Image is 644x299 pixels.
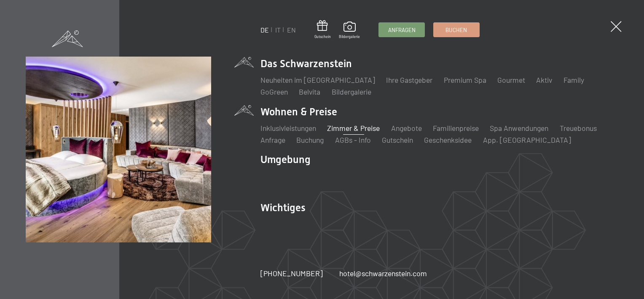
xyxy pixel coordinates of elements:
[260,87,288,96] a: GoGreen
[433,123,479,133] a: Familienpreise
[260,269,323,278] span: [PHONE_NUMBER]
[260,268,323,279] a: [PHONE_NUMBER]
[391,123,422,133] a: Angebote
[260,123,316,133] a: Inklusivleistungen
[563,75,584,84] a: Family
[260,26,269,34] a: DE
[382,135,413,144] a: Gutschein
[386,75,432,84] a: Ihre Gastgeber
[445,26,467,34] span: Buchen
[332,87,371,96] a: Bildergalerie
[314,20,331,39] a: Gutschein
[260,75,375,84] a: Neuheiten im [GEOGRAPHIC_DATA]
[287,26,296,34] a: EN
[335,135,371,144] a: AGBs - Info
[327,123,380,133] a: Zimmer & Preise
[497,75,525,84] a: Gourmet
[275,26,281,34] a: IT
[434,23,479,37] a: Buchen
[299,87,320,96] a: Belvita
[444,75,486,84] a: Premium Spa
[296,135,324,144] a: Buchung
[536,75,552,84] a: Aktiv
[483,135,571,144] a: App. [GEOGRAPHIC_DATA]
[560,123,597,133] a: Treuebonus
[339,268,427,279] a: hotel@schwarzenstein.com
[314,34,331,39] span: Gutschein
[339,34,360,39] span: Bildergalerie
[424,135,472,144] a: Geschenksidee
[260,135,285,144] a: Anfrage
[388,26,416,34] span: Anfragen
[379,23,424,37] a: Anfragen
[490,123,548,133] a: Spa Anwendungen
[339,22,360,39] a: Bildergalerie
